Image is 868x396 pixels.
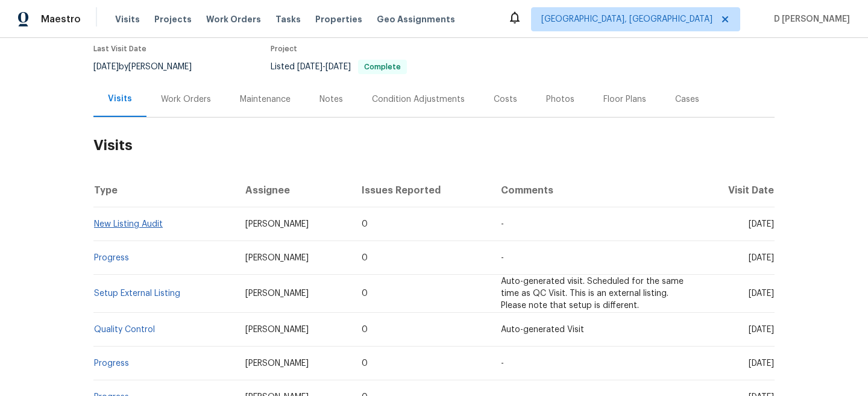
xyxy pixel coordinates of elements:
[271,45,297,52] span: Project
[275,15,301,24] span: Tasks
[359,63,406,71] span: Complete
[245,325,309,334] span: [PERSON_NAME]
[93,45,146,52] span: Last Visit Date
[94,220,163,228] a: New Listing Audit
[501,359,504,368] span: -
[297,63,351,71] span: -
[93,174,236,207] th: Type
[94,289,180,298] a: Setup External Listing
[206,13,261,25] span: Work Orders
[541,13,712,25] span: [GEOGRAPHIC_DATA], [GEOGRAPHIC_DATA]
[108,93,132,105] div: Visits
[749,220,774,228] span: [DATE]
[603,93,646,105] div: Floor Plans
[94,254,129,262] a: Progress
[161,93,211,105] div: Work Orders
[93,60,206,74] div: by [PERSON_NAME]
[94,359,129,368] a: Progress
[501,277,684,310] span: Auto-generated visit. Scheduled for the same time as QC Visit. This is an external listing. Pleas...
[362,254,368,262] span: 0
[245,359,309,368] span: [PERSON_NAME]
[240,93,291,105] div: Maintenance
[362,359,368,368] span: 0
[315,13,362,25] span: Properties
[501,220,504,228] span: -
[362,289,368,298] span: 0
[749,289,774,298] span: [DATE]
[501,325,584,334] span: Auto-generated Visit
[675,93,699,105] div: Cases
[271,63,407,71] span: Listed
[749,359,774,368] span: [DATE]
[115,13,140,25] span: Visits
[696,174,775,207] th: Visit Date
[236,174,353,207] th: Assignee
[377,13,455,25] span: Geo Assignments
[245,289,309,298] span: [PERSON_NAME]
[362,325,368,334] span: 0
[491,174,696,207] th: Comments
[154,13,192,25] span: Projects
[245,220,309,228] span: [PERSON_NAME]
[94,325,155,334] a: Quality Control
[769,13,850,25] span: D [PERSON_NAME]
[297,63,322,71] span: [DATE]
[41,13,81,25] span: Maestro
[749,254,774,262] span: [DATE]
[319,93,343,105] div: Notes
[245,254,309,262] span: [PERSON_NAME]
[501,254,504,262] span: -
[546,93,574,105] div: Photos
[325,63,351,71] span: [DATE]
[372,93,465,105] div: Condition Adjustments
[93,118,775,174] h2: Visits
[362,220,368,228] span: 0
[749,325,774,334] span: [DATE]
[352,174,491,207] th: Issues Reported
[494,93,517,105] div: Costs
[93,63,119,71] span: [DATE]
